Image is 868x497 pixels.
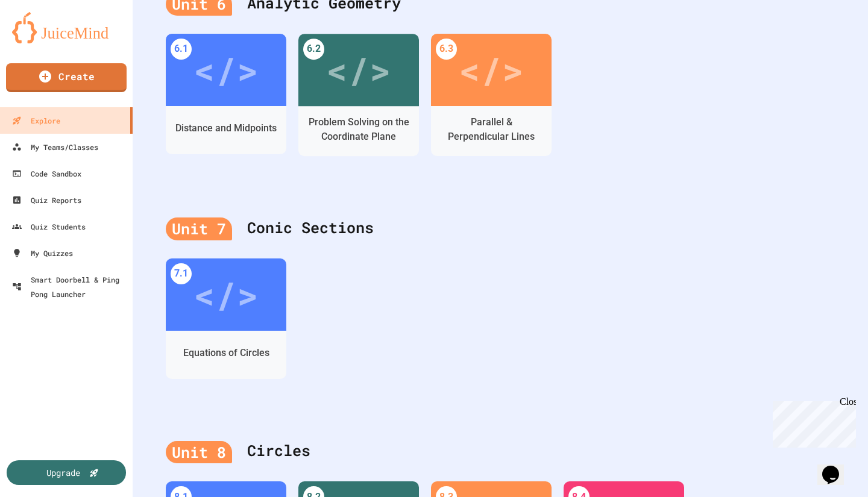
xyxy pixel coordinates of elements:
div: 6.1 [171,39,192,60]
div: Code Sandbox [12,166,81,181]
div: Conic Sections [166,204,835,252]
div: </> [193,267,259,322]
div: Explore [12,113,60,128]
div: My Teams/Classes [12,140,98,154]
div: Unit 8 [166,441,232,464]
iframe: chat widget [768,396,856,448]
div: Circles [166,427,835,475]
div: Equations of Circles [183,346,269,360]
img: logo-orange.svg [12,12,121,43]
div: Problem Solving on the Coordinate Plane [307,115,410,144]
div: </> [193,43,259,97]
div: 6.2 [303,39,324,60]
div: Quiz Students [12,219,86,234]
div: Distance and Midpoints [175,121,277,136]
div: My Quizzes [12,246,73,260]
div: Smart Doorbell & Ping Pong Launcher [12,272,128,301]
div: </> [459,43,524,97]
div: Quiz Reports [12,193,81,207]
div: 6.3 [436,39,457,60]
div: 7.1 [171,263,192,284]
div: Unit 7 [166,217,232,240]
div: Chat with us now!Close [5,5,83,77]
div: </> [326,43,391,97]
div: Parallel & Perpendicular Lines [440,115,542,144]
iframe: chat widget [817,449,856,485]
div: Upgrade [46,466,80,479]
a: Create [6,63,127,92]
